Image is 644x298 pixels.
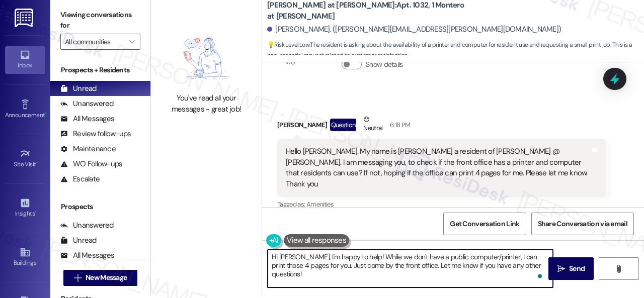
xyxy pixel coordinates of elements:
[63,270,138,286] button: New Message
[277,114,606,139] div: [PERSON_NAME]
[60,174,100,184] div: Escalate
[60,159,122,169] div: WO Follow-ups
[60,220,114,231] div: Unanswered
[569,263,585,274] span: Send
[60,98,114,109] div: Unanswered
[443,213,526,235] button: Get Conversation Link
[50,202,150,212] div: Prospects
[277,197,606,212] div: Tagged as:
[50,65,150,75] div: Prospects + Residents
[60,83,97,94] div: Unread
[450,219,519,229] span: Get Conversation Link
[60,144,116,154] div: Maintenance
[60,235,97,246] div: Unread
[557,265,565,273] i: 
[5,145,45,172] a: Site Visit •
[86,272,127,283] span: New Message
[366,59,403,70] label: Show details
[361,114,384,135] div: Neutral
[167,29,246,88] img: empty-state
[387,120,410,130] div: 6:18 PM
[267,40,644,61] span: : The resident is asking about the availability of a printer and computer for resident use and re...
[286,146,590,189] div: Hello [PERSON_NAME]. My name is [PERSON_NAME] a resident of [PERSON_NAME] @ [PERSON_NAME]. I am m...
[548,257,594,280] button: Send
[36,159,38,166] span: •
[267,41,309,49] strong: 💡 Risk Level: Low
[65,34,124,50] input: All communities
[60,7,140,34] label: Viewing conversations for
[538,219,627,229] span: Share Conversation via email
[129,38,135,46] i: 
[60,250,114,261] div: All Messages
[45,110,46,117] span: •
[35,209,36,216] span: •
[267,24,561,35] div: [PERSON_NAME]. ([PERSON_NAME][EMAIL_ADDRESS][PERSON_NAME][DOMAIN_NAME])
[60,129,131,139] div: Review follow-ups
[5,244,45,271] a: Buildings
[286,57,295,68] div: WO
[5,46,45,73] a: Inbox
[74,274,82,282] i: 
[615,265,622,273] i: 
[162,93,251,115] div: You've read all your messages - great job!
[60,114,114,124] div: All Messages
[531,213,634,235] button: Share Conversation via email
[15,9,35,27] img: ResiDesk Logo
[5,194,45,222] a: Insights •
[306,200,334,209] span: Amenities
[330,119,357,131] div: Question
[268,250,553,287] textarea: To enrich screen reader interactions, please activate Accessibility in Grammarly extension settings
